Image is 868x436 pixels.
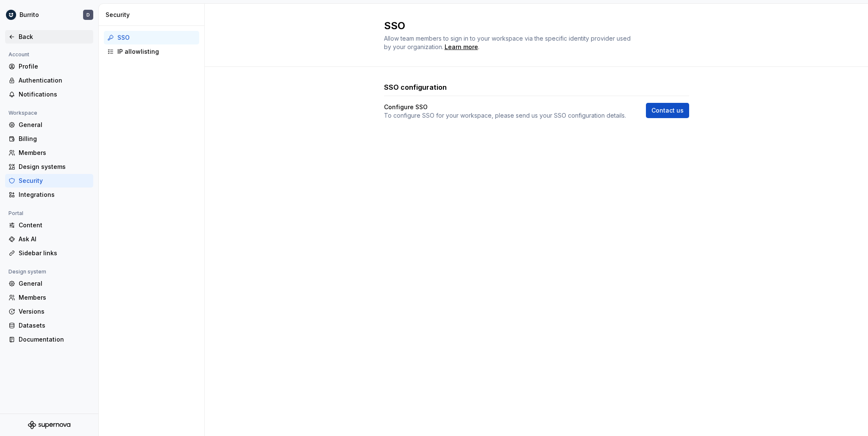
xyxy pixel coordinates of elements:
div: Members [19,293,90,302]
a: Learn more [445,43,478,51]
a: Profile [5,60,93,73]
span: . [443,44,479,50]
div: Back [19,33,90,41]
div: Security [19,177,90,185]
div: Account [5,50,33,60]
div: Authentication [19,76,90,85]
a: Versions [5,305,93,318]
a: Sidebar links [5,246,93,260]
div: Documentation [19,335,90,344]
a: IP allowlisting [104,45,199,58]
button: BurritoD [2,6,97,24]
div: Design systems [19,163,90,171]
a: SSO [104,31,199,44]
a: General [5,277,93,290]
a: Members [5,146,93,160]
div: Profile [19,62,90,71]
div: Billing [19,135,90,143]
h4: Configure SSO [384,103,428,111]
div: Burrito [19,11,39,19]
div: Versions [19,307,90,316]
a: Back [5,30,93,44]
div: Workspace [5,108,41,118]
h2: SSO [384,19,679,33]
p: To configure SSO for your workspace, please send us your SSO configuration details. [384,111,626,120]
a: Members [5,291,93,304]
a: Contact us [646,103,689,118]
div: IP allowlisting [117,47,196,56]
span: Allow team members to sign in to your workspace via the specific identity provider used by your o... [384,35,632,50]
a: Notifications [5,88,93,101]
img: 85bf3839-ac2d-425e-bb53-4a9ca1ede302.png [6,10,16,20]
h3: SSO configuration [384,82,447,92]
div: Members [19,149,90,157]
a: Ask AI [5,232,93,246]
a: Documentation [5,333,93,346]
div: Portal [5,208,27,218]
a: Security [5,174,93,188]
a: Integrations [5,188,93,201]
div: Ask AI [19,235,90,243]
div: General [19,279,90,288]
div: Content [19,221,90,229]
a: Billing [5,132,93,146]
div: Notifications [19,90,90,99]
div: Sidebar links [19,249,90,257]
a: Authentication [5,74,93,87]
div: D [86,11,90,18]
a: Datasets [5,319,93,332]
div: SSO [117,33,196,42]
div: Security [106,11,201,19]
a: Design systems [5,160,93,174]
a: Content [5,218,93,232]
div: Integrations [19,190,90,199]
div: General [19,121,90,129]
div: Design system [5,267,50,277]
a: General [5,118,93,132]
span: Contact us [651,106,684,115]
svg: Supernova Logo [28,421,70,429]
div: Datasets [19,321,90,330]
